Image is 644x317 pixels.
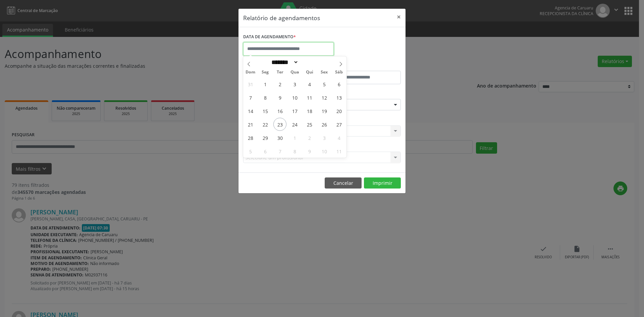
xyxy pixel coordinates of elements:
span: Setembro 10, 2025 [288,91,301,104]
span: Setembro 11, 2025 [303,91,316,104]
span: Setembro 21, 2025 [244,118,257,131]
span: Setembro 4, 2025 [303,77,316,91]
button: Cancelar [325,177,362,189]
span: Setembro 14, 2025 [244,104,257,117]
span: Outubro 11, 2025 [332,145,345,158]
span: Setembro 1, 2025 [259,77,272,91]
span: Setembro 22, 2025 [259,118,272,131]
span: Setembro 27, 2025 [332,118,345,131]
span: Outubro 9, 2025 [303,145,316,158]
select: Month [269,59,299,66]
span: Setembro 25, 2025 [303,118,316,131]
span: Qua [287,70,302,74]
span: Setembro 16, 2025 [273,104,286,117]
span: Setembro 20, 2025 [332,104,345,117]
span: Qui [302,70,317,74]
span: Setembro 7, 2025 [244,91,257,104]
span: Setembro 6, 2025 [332,77,345,91]
span: Outubro 5, 2025 [244,145,257,158]
label: ATÉ [324,60,401,71]
span: Setembro 5, 2025 [318,77,331,91]
span: Ter [273,70,287,74]
span: Outubro 2, 2025 [303,131,316,144]
input: Year [299,59,321,66]
button: Imprimir [364,177,401,189]
span: Setembro 26, 2025 [318,118,331,131]
span: Outubro 4, 2025 [332,131,345,144]
span: Setembro 30, 2025 [273,131,286,144]
span: Setembro 2, 2025 [273,77,286,91]
span: Setembro 9, 2025 [273,91,286,104]
button: Close [392,9,406,25]
span: Setembro 13, 2025 [332,91,345,104]
span: Setembro 12, 2025 [318,91,331,104]
span: Setembro 24, 2025 [288,118,301,131]
span: Setembro 23, 2025 [273,118,286,131]
span: Setembro 17, 2025 [288,104,301,117]
h5: Relatório de agendamentos [243,13,320,22]
span: Setembro 28, 2025 [244,131,257,144]
span: Sáb [332,70,346,74]
span: Seg [258,70,273,74]
span: Outubro 10, 2025 [318,145,331,158]
span: Sex [317,70,332,74]
span: Setembro 29, 2025 [259,131,272,144]
span: Outubro 3, 2025 [318,131,331,144]
span: Setembro 19, 2025 [318,104,331,117]
span: Outubro 8, 2025 [288,145,301,158]
span: Setembro 3, 2025 [288,77,301,91]
span: Agosto 31, 2025 [244,77,257,91]
span: Setembro 8, 2025 [259,91,272,104]
span: Setembro 15, 2025 [259,104,272,117]
span: Dom [243,70,258,74]
span: Outubro 6, 2025 [259,145,272,158]
span: Outubro 7, 2025 [273,145,286,158]
span: Setembro 18, 2025 [303,104,316,117]
label: DATA DE AGENDAMENTO [243,32,296,42]
span: Outubro 1, 2025 [288,131,301,144]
